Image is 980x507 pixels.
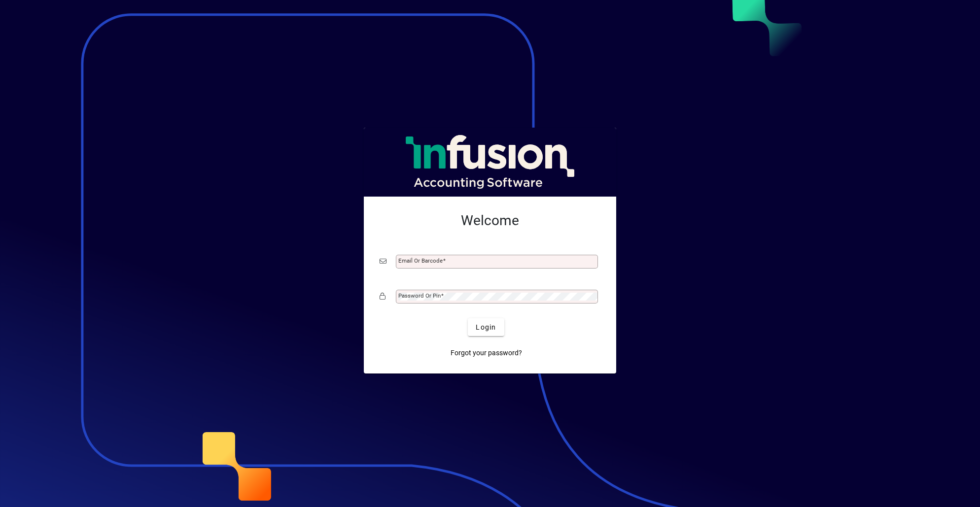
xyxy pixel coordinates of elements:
[398,292,441,299] mat-label: Password or Pin
[451,348,522,358] span: Forgot your password?
[468,318,504,336] button: Login
[398,257,443,264] mat-label: Email or Barcode
[380,212,600,229] h2: Welcome
[476,322,496,333] span: Login
[447,344,526,362] a: Forgot your password?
